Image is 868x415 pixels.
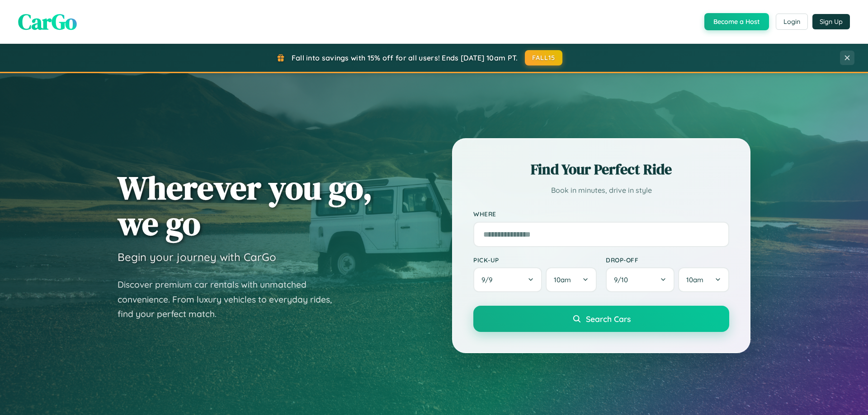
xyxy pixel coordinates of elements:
[546,267,597,292] button: 10am
[473,256,597,264] label: Pick-up
[118,250,276,264] h3: Begin your journey with CarGo
[704,13,769,30] button: Become a Host
[481,275,497,284] span: 9 / 9
[614,275,632,284] span: 9 / 10
[292,53,518,62] span: Fall into savings with 15% off for all users! Ends [DATE] 10am PT.
[606,267,675,292] button: 9/10
[118,170,373,241] h1: Wherever you go, we go
[606,256,729,264] label: Drop-off
[18,7,77,37] span: CarGo
[686,275,703,284] span: 10am
[473,210,729,218] label: Where
[473,184,729,197] p: Book in minutes, drive in style
[812,14,850,29] button: Sign Up
[554,275,571,284] span: 10am
[473,306,729,332] button: Search Cars
[776,14,808,30] button: Login
[586,314,631,324] span: Search Cars
[473,267,542,292] button: 9/9
[118,277,344,322] p: Discover premium car rentals with unmatched convenience. From luxury vehicles to everyday rides, ...
[678,267,729,292] button: 10am
[473,159,729,179] h2: Find Your Perfect Ride
[525,50,563,65] button: FALL15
